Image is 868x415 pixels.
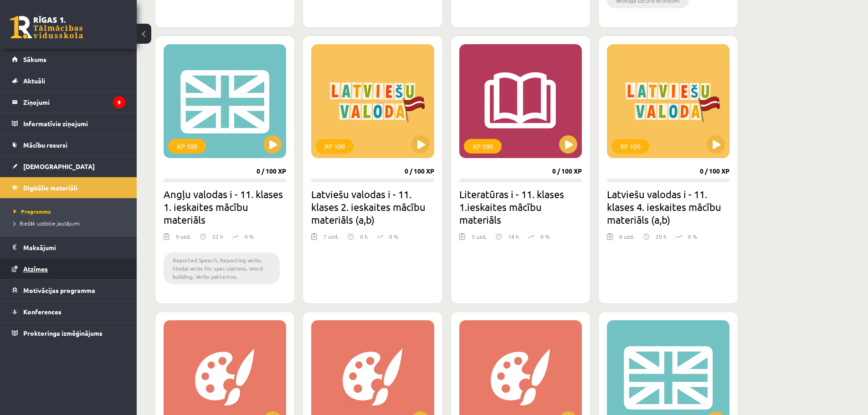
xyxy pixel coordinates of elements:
a: Maksājumi [12,237,125,258]
div: 5 uzd. [472,232,487,246]
h2: Literatūras i - 11. klases 1.ieskaites mācību materiāls [459,188,582,226]
p: 0 % [688,232,697,241]
a: Proktoringa izmēģinājums [12,323,125,343]
h2: Latviešu valodas i - 11. klases 4. ieskaites mācību materiāls (a,b) [607,188,729,226]
span: Motivācijas programma [23,286,95,294]
a: Informatīvie ziņojumi [12,113,125,134]
a: Motivācijas programma [12,280,125,301]
legend: Ziņojumi [23,92,125,113]
p: 18 h [508,232,519,241]
a: Ziņojumi9 [12,92,125,113]
span: Konferences [23,307,62,316]
a: Digitālie materiāli [12,177,125,198]
p: 20 h [656,232,667,241]
span: [DEMOGRAPHIC_DATA] [23,162,95,170]
i: 9 [113,96,125,108]
div: 9 uzd. [176,232,191,246]
legend: Informatīvie ziņojumi [23,113,125,134]
span: Sākums [23,55,46,63]
div: XP 100 [316,139,354,154]
a: Rīgas 1. Tālmācības vidusskola [10,16,83,39]
p: 0 % [389,232,398,241]
p: 0 % [540,232,550,241]
span: Aktuāli [23,77,45,85]
a: Mācību resursi [12,134,125,155]
a: Sākums [12,49,125,70]
a: Aktuāli [12,70,125,91]
p: 0 % [245,232,254,241]
a: Biežāk uzdotie jautājumi [14,219,128,227]
div: XP 100 [611,139,649,154]
legend: Maksājumi [23,237,125,258]
div: XP 100 [464,139,502,154]
span: Mācību resursi [23,141,67,149]
a: Programma [14,207,128,215]
div: 8 uzd. [619,232,634,246]
h2: Angļu valodas i - 11. klases 1. ieskaites mācību materiāls [164,188,286,226]
li: Reported Speech. Reporting verbs. Modal verbs for speculations. Word building. Verbs pattertns. [164,252,280,284]
div: XP 100 [168,139,206,154]
h2: Latviešu valodas i - 11. klases 2. ieskaites mācību materiāls (a,b) [311,188,434,226]
p: 0 h [360,232,368,241]
span: Biežāk uzdotie jautājumi [14,220,80,227]
a: [DEMOGRAPHIC_DATA] [12,156,125,177]
span: Digitālie materiāli [23,184,77,192]
span: Proktoringa izmēģinājums [23,329,103,337]
a: Atzīmes [12,258,125,279]
div: 7 uzd. [324,232,339,246]
span: Programma [14,208,51,215]
span: Atzīmes [23,265,48,273]
a: Konferences [12,301,125,322]
p: 22 h [212,232,223,241]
